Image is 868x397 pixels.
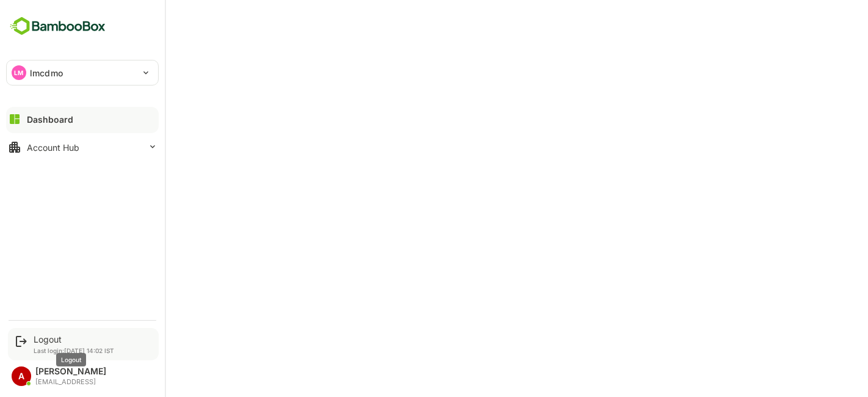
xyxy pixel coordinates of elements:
font: Dashboard [27,114,73,125]
font: [DATE] [64,347,85,354]
font: 14:02 [87,347,103,354]
font: IST [104,347,114,354]
img: BambooboxFullLogoMark.5f36c76dfaba33ec1ec1367b70bb1252.svg [6,15,109,38]
font: A [18,371,24,381]
font: Last login: [34,347,64,354]
font: Logout [34,334,62,344]
font: [EMAIL_ADDRESS] [35,377,96,386]
button: Account Hub [6,135,159,159]
font: LM [14,69,23,76]
button: Dashboard [6,107,159,131]
font: [PERSON_NAME] [35,366,106,376]
font: Account Hub [27,142,79,153]
div: LMlmcdmo [7,60,158,85]
font: lmcdmo [30,68,63,78]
